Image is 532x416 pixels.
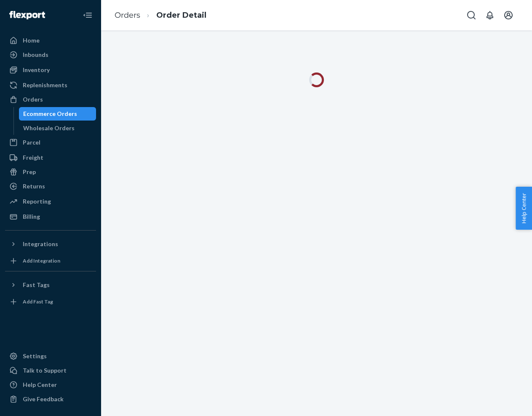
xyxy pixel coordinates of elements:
[5,378,96,392] a: Help Center
[23,298,53,305] div: Add Fast Tag
[23,81,67,89] div: Replenishments
[5,254,96,268] a: Add Integration
[23,197,51,206] div: Reporting
[115,11,140,20] a: Orders
[5,63,96,77] a: Inventory
[79,7,96,24] button: Close Navigation
[5,165,96,179] a: Prep
[23,110,77,118] div: Ecommerce Orders
[5,78,96,92] a: Replenishments
[23,66,50,74] div: Inventory
[23,124,75,132] div: Wholesale Orders
[9,11,45,19] img: Flexport logo
[23,182,45,191] div: Returns
[23,381,57,389] div: Help Center
[23,51,48,59] div: Inbounds
[5,151,96,164] a: Freight
[5,210,96,223] a: Billing
[23,352,47,360] div: Settings
[5,48,96,62] a: Inbounds
[5,278,96,292] button: Fast Tags
[5,295,96,309] a: Add Fast Tag
[156,11,206,20] a: Order Detail
[500,7,517,24] button: Open account menu
[19,121,96,135] a: Wholesale Orders
[23,212,40,221] div: Billing
[5,93,96,106] a: Orders
[23,95,43,104] div: Orders
[23,240,58,248] div: Integrations
[23,395,64,403] div: Give Feedback
[23,281,50,289] div: Fast Tags
[5,180,96,193] a: Returns
[23,366,67,375] div: Talk to Support
[23,257,60,264] div: Add Integration
[23,138,40,147] div: Parcel
[23,168,36,176] div: Prep
[516,187,532,230] button: Help Center
[5,195,96,208] a: Reporting
[5,392,96,406] button: Give Feedback
[5,349,96,363] a: Settings
[23,36,40,45] div: Home
[19,107,96,121] a: Ecommerce Orders
[108,3,213,28] ol: breadcrumbs
[463,7,480,24] button: Open Search Box
[5,136,96,149] a: Parcel
[481,7,498,24] button: Open notifications
[5,364,96,377] button: Talk to Support
[5,34,96,47] a: Home
[23,153,43,162] div: Freight
[5,237,96,251] button: Integrations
